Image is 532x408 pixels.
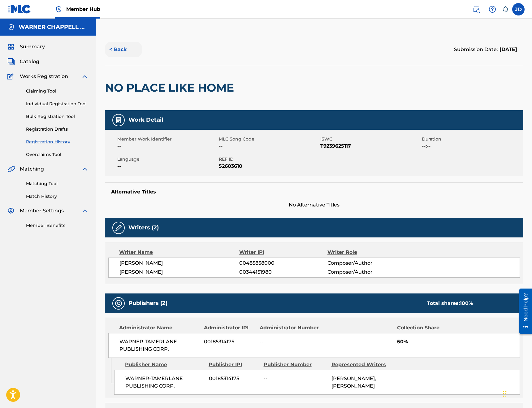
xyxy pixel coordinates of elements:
span: --:-- [422,142,522,150]
div: Administrator Name [119,324,199,332]
span: [PERSON_NAME] [119,259,240,267]
a: Matching Tool [26,180,89,187]
span: -- [264,375,327,382]
div: Writer Name [119,249,240,256]
img: Member Settings [7,207,15,215]
span: [DATE] [498,46,517,52]
a: Individual Registration Tool [26,101,89,107]
span: Member Settings [20,207,64,215]
img: Summary [7,43,15,50]
div: Collection Share [397,324,457,332]
span: 00185314175 [209,375,259,382]
img: help [489,6,496,13]
div: Notifications [502,6,508,12]
span: Works Registration [20,73,68,80]
div: Writer IPI [239,249,327,256]
div: Total shares: [427,300,473,307]
div: Publisher IPI [209,361,259,368]
a: Registration History [26,139,89,145]
span: Duration [422,136,522,142]
div: Represented Writers [331,361,395,368]
span: WARNER-TAMERLANE PUBLISHING CORP. [125,375,204,390]
span: WARNER-TAMERLANE PUBLISHING CORP. [119,338,200,353]
img: Catalog [7,58,15,65]
h5: Work Detail [128,116,163,124]
div: Help [486,3,499,15]
img: Accounts [7,24,15,31]
img: search [473,6,480,13]
div: Submission Date: [454,46,517,53]
span: -- [219,142,319,150]
img: Work Detail [115,116,122,124]
span: [PERSON_NAME] [119,268,240,276]
span: 52603610 [219,163,319,170]
span: 100 % [460,300,473,306]
span: Member Work Identifier [117,136,217,142]
span: Language [117,156,217,163]
img: Matching [7,165,15,173]
img: Publishers [115,300,122,307]
span: T9239625117 [320,142,420,150]
a: Registration Drafts [26,126,89,132]
span: ISWC [320,136,420,142]
h5: WARNER CHAPPELL MUSIC INC [19,24,89,31]
div: User Menu [512,3,525,15]
span: 00344151980 [239,268,327,276]
span: Summary [20,43,45,50]
div: Administrator IPI [204,324,255,332]
span: [PERSON_NAME], [PERSON_NAME] [331,375,376,389]
a: Member Benefits [26,222,89,229]
a: Overclaims Tool [26,151,89,158]
span: -- [117,142,217,150]
iframe: Resource Center [515,286,532,336]
iframe: Chat Widget [501,378,532,408]
span: 00185314175 [204,338,255,345]
img: Top Rightsholder [55,6,63,13]
h5: Alternative Titles [111,189,517,195]
h5: Writers (2) [128,224,159,231]
span: Composer/Author [327,259,408,267]
div: Publisher Number [264,361,327,368]
a: CatalogCatalog [7,58,39,65]
span: REF ID [219,156,319,163]
img: Writers [115,224,122,232]
span: 50% [397,338,520,345]
a: SummarySummary [7,43,45,50]
a: Claiming Tool [26,88,89,94]
button: < Back [105,42,142,57]
div: Writer Role [327,249,408,256]
div: Publisher Name [125,361,204,368]
span: No Alternative Titles [105,201,523,209]
span: Member Hub [66,6,100,13]
img: expand [81,207,89,215]
img: MLC Logo [7,5,31,14]
img: expand [81,165,89,173]
span: Matching [20,165,44,173]
a: Public Search [470,3,482,15]
h2: NO PLACE LIKE HOME [105,81,237,95]
a: Match History [26,193,89,200]
h5: Publishers (2) [128,300,167,307]
span: Composer/Author [327,268,408,276]
div: Administrator Number [260,324,324,332]
span: MLC Song Code [219,136,319,142]
img: expand [81,73,89,80]
span: 00485858000 [239,259,327,267]
span: -- [117,163,217,170]
span: -- [260,338,324,345]
div: Drag [503,384,507,403]
a: Bulk Registration Tool [26,113,89,120]
img: Works Registration [7,73,15,80]
span: Catalog [20,58,39,65]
